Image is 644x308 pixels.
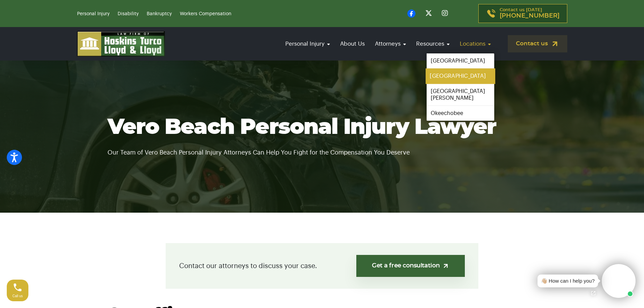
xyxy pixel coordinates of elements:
a: Resources [413,34,453,53]
h1: Vero Beach Personal Injury Lawyer [108,116,537,139]
a: Attorneys [372,34,409,53]
a: Workers Compensation [180,11,231,16]
div: 👋🏼 How can I help you? [541,277,595,285]
a: Get a free consultation [356,255,465,277]
span: [PHONE_NUMBER] [500,13,559,19]
a: Okeechobee [427,106,494,121]
span: Call us [13,294,23,298]
a: Personal Injury [77,11,110,16]
img: arrow-up-right-light.svg [442,262,449,269]
img: logo [77,31,165,56]
a: Contact us [DATE][PHONE_NUMBER] [478,4,567,23]
p: Contact us [DATE] [500,8,559,19]
p: Our Team of Vero Beach Personal Injury Attorneys Can Help You Fight for the Compensation You Deserve [108,139,537,158]
a: About Us [337,34,368,53]
a: Bankruptcy [147,11,172,16]
a: Contact us [508,35,567,52]
a: [GEOGRAPHIC_DATA] [427,53,494,68]
a: [GEOGRAPHIC_DATA][PERSON_NAME] [427,84,494,105]
a: Open chat [586,286,600,300]
a: Disability [118,11,139,16]
a: [GEOGRAPHIC_DATA] [426,69,495,84]
a: Personal Injury [282,34,333,53]
a: Locations [456,34,494,53]
div: Contact our attorneys to discuss your case. [166,243,478,289]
